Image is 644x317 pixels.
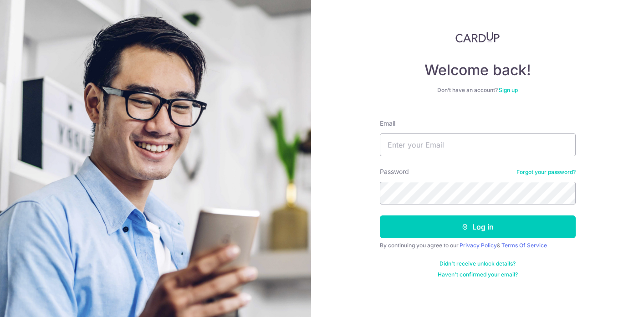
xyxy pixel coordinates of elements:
h4: Welcome back! [380,61,576,79]
button: Log in [380,215,576,238]
label: Email [380,119,395,128]
a: Forgot your password? [516,169,576,176]
a: Didn't receive unlock details? [440,260,516,267]
a: Haven't confirmed your email? [438,271,518,278]
a: Sign up [499,87,518,93]
div: Don’t have an account? [380,87,576,94]
img: CardUp Logo [455,32,500,43]
a: Terms Of Service [501,242,547,249]
div: By continuing you agree to our & [380,242,576,249]
input: Enter your Email [380,133,576,156]
a: Privacy Policy [460,242,497,249]
label: Password [380,167,409,176]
